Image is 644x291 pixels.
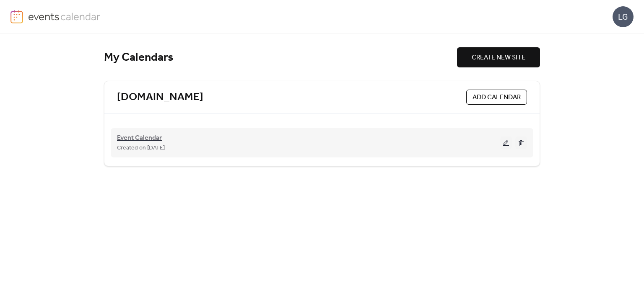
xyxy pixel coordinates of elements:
[117,143,165,153] span: Created on [DATE]
[104,50,457,65] div: My Calendars
[117,136,162,141] a: Event Calendar
[10,10,23,23] img: logo
[472,53,525,63] span: CREATE NEW SITE
[28,10,101,23] img: logo-type
[457,47,540,67] button: CREATE NEW SITE
[117,90,203,104] a: [DOMAIN_NAME]
[117,133,162,143] span: Event Calendar
[613,6,634,27] div: LG
[466,90,527,105] button: ADD CALENDAR
[473,93,521,103] span: ADD CALENDAR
